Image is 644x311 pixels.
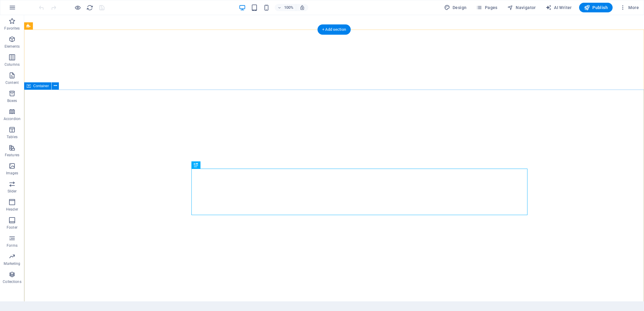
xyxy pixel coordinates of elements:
p: Forms [7,243,18,248]
span: More [620,5,639,11]
p: Elements [5,44,20,49]
button: 100% [275,4,296,11]
button: Pages [474,3,500,12]
p: Tables [7,135,18,139]
p: Slider [8,189,17,194]
span: Container [33,84,49,88]
p: Accordion [4,116,21,121]
p: Collections [3,279,21,284]
span: Pages [476,5,497,11]
h6: 100% [284,4,293,11]
span: Design [444,5,467,11]
i: On resize automatically adjust zoom level to fit chosen device. [300,5,305,10]
p: Columns [5,62,20,67]
p: Marketing [4,261,20,266]
button: Publish [579,3,613,12]
p: Header [6,207,18,212]
p: Favorites [4,26,20,31]
button: Design [442,3,469,12]
p: Features [5,153,19,157]
button: More [617,3,641,12]
button: reload [86,4,93,11]
span: Publish [584,5,608,11]
span: Navigator [507,5,536,11]
button: AI Writer [543,3,574,12]
div: + Add section [317,24,351,35]
button: Click here to leave preview mode and continue editing [74,4,81,11]
i: Reload page [86,4,93,11]
span: AI Writer [546,5,572,11]
p: Content [5,80,19,85]
button: Navigator [505,3,538,12]
div: Design (Ctrl+Alt+Y) [442,3,469,12]
p: Boxes [7,98,17,103]
p: Footer [7,225,18,230]
p: Images [6,171,18,176]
